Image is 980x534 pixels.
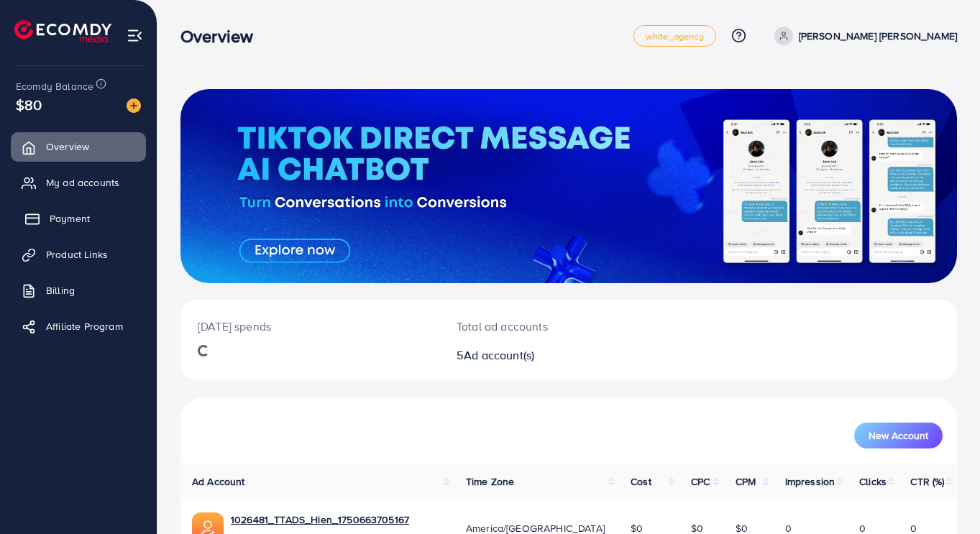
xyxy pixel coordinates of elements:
a: [PERSON_NAME] [PERSON_NAME] [769,27,957,45]
a: white_agency [633,25,716,47]
iframe: Chat [919,469,969,523]
span: Ad Account [192,474,245,489]
span: Billing [46,283,75,298]
span: Ad account(s) [464,347,534,363]
button: New Account [854,423,943,448]
a: Payment [11,204,146,233]
a: Affiliate Program [11,312,146,341]
span: Impression [785,474,835,489]
span: Clicks [859,474,887,489]
img: logo [14,20,111,42]
span: Cost [631,474,651,489]
p: [DATE] spends [198,318,422,335]
span: Product Links [46,247,108,262]
a: Product Links [11,240,146,269]
h3: Overview [180,26,265,47]
a: Billing [11,276,146,305]
p: [PERSON_NAME] [PERSON_NAME] [799,27,957,45]
h2: 5 [457,349,616,362]
span: Overview [46,139,89,154]
span: Time Zone [466,474,514,489]
span: Payment [50,211,90,226]
span: Affiliate Program [46,319,123,333]
a: 1026481_TTADS_Hien_1750663705167 [231,512,409,527]
span: CTR (%) [910,474,944,489]
span: white_agency [646,32,704,41]
img: image [127,98,141,113]
span: CPC [691,474,710,489]
a: My ad accounts [11,168,146,197]
span: CPM [736,474,756,489]
span: Ecomdy Balance [16,79,93,93]
p: Total ad accounts [457,318,616,335]
a: Overview [11,132,146,161]
span: My ad accounts [46,175,119,190]
img: menu [127,27,143,44]
span: New Account [869,431,928,441]
span: $80 [16,94,42,115]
